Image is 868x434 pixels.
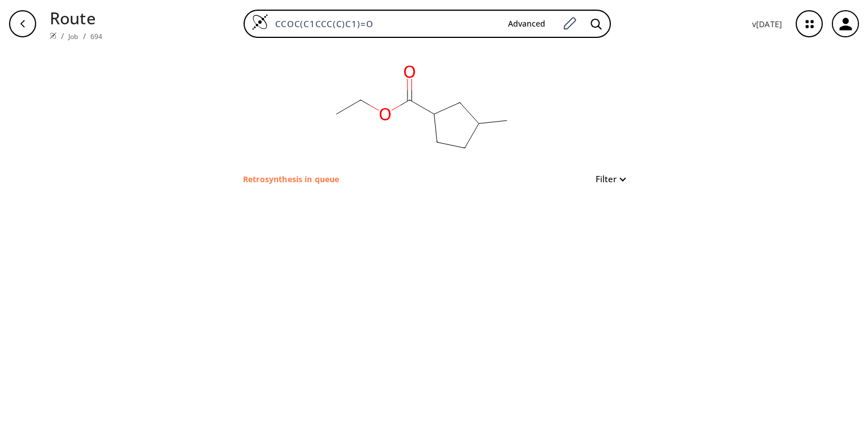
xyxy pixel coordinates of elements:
svg: CCOC(C1CCC(C)C1)=O [309,48,535,172]
img: Logo Spaya [251,14,268,31]
a: Job [68,32,78,41]
li: / [83,30,86,42]
button: Filter [589,175,625,183]
p: Route [50,6,102,30]
input: Enter SMILES [268,18,499,29]
li: / [61,30,64,42]
p: v [DATE] [752,18,782,30]
img: Spaya logo [50,32,57,39]
button: Advanced [499,14,554,35]
p: Retrosynthesis in queue [243,173,339,185]
a: 694 [90,32,102,41]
